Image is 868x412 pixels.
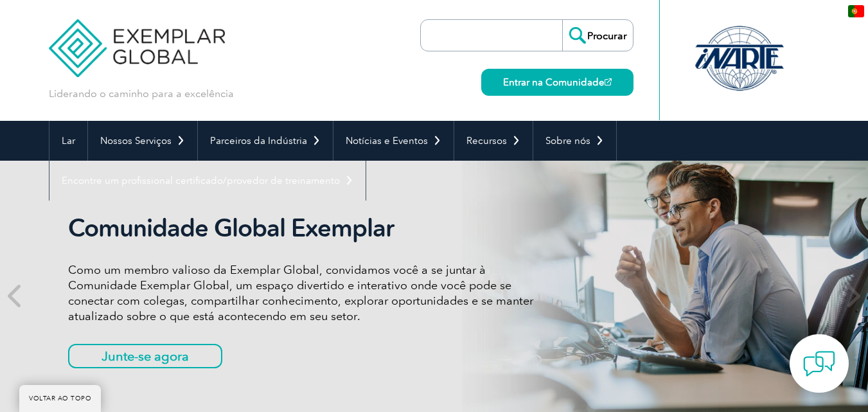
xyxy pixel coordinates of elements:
font: Comunidade Global Exemplar [68,213,394,243]
font: VOLTAR AO TOPO [29,395,91,402]
input: Procurar [562,20,633,51]
img: open_square.png [605,78,612,85]
a: Recursos [454,121,533,161]
a: Lar [49,121,87,161]
a: VOLTAR AO TOPO [19,385,101,412]
a: Nossos Serviços [88,121,197,161]
a: Junte-se agora [68,344,222,368]
font: Nossos Serviços [100,135,172,147]
font: Parceiros da Indústria [210,135,307,147]
font: Recursos [466,135,507,147]
a: Sobre nós [533,121,616,161]
font: Como um membro valioso da Exemplar Global, convidamos você a se juntar à Comunidade Exemplar Glob... [68,263,533,323]
a: Encontre um profissional certificado/provedor de treinamento [49,161,366,201]
font: Junte-se agora [102,348,189,364]
font: Liderando o caminho para a excelência [49,87,234,100]
font: Notícias e Eventos [346,135,428,147]
a: Notícias e Eventos [333,121,454,161]
img: pt [848,5,864,17]
img: contact-chat.png [803,348,835,380]
font: Encontre um profissional certificado/provedor de treinamento [62,175,340,186]
font: Lar [62,135,75,147]
font: Entrar na Comunidade [503,76,605,88]
a: Entrar na Comunidade [481,69,633,96]
font: Sobre nós [545,135,590,147]
a: Parceiros da Indústria [198,121,333,161]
